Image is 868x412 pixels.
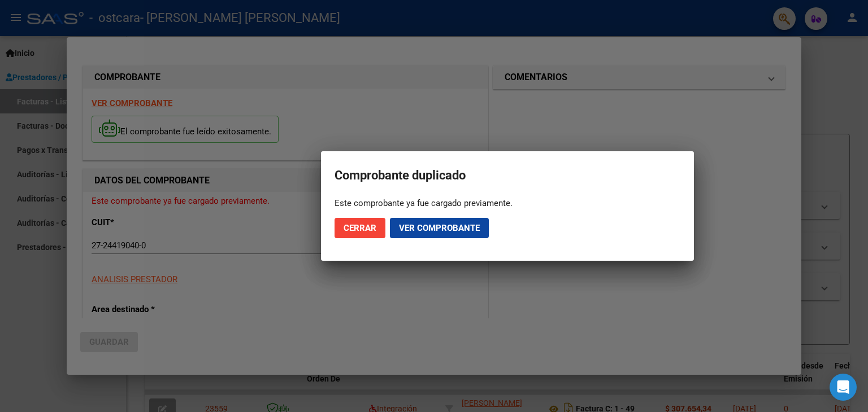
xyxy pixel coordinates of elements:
span: Ver comprobante [399,223,480,233]
h2: Comprobante duplicado [335,165,680,186]
button: Ver comprobante [390,218,489,238]
div: Open Intercom Messenger [830,374,857,401]
span: Cerrar [344,223,376,233]
button: Cerrar [335,218,385,238]
div: Este comprobante ya fue cargado previamente. [335,198,680,209]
